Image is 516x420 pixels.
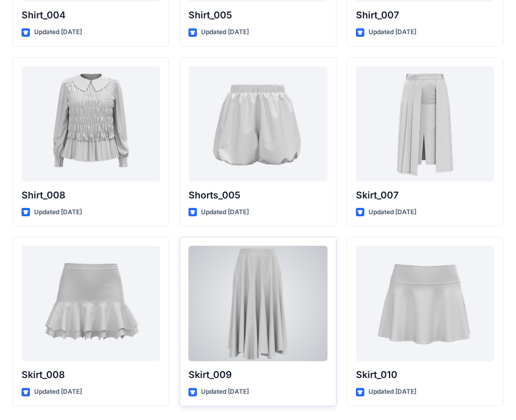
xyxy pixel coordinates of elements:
a: Skirt_008 [22,246,160,361]
a: Skirt_009 [188,246,327,361]
p: Shirt_007 [356,8,494,23]
p: Updated [DATE] [201,386,249,397]
p: Shorts_005 [188,188,327,203]
p: Updated [DATE] [368,386,416,397]
a: Skirt_010 [356,246,494,361]
p: Updated [DATE] [34,386,82,397]
p: Updated [DATE] [368,207,416,218]
a: Shorts_005 [188,66,327,182]
p: Updated [DATE] [34,27,82,38]
p: Skirt_007 [356,188,494,203]
p: Skirt_010 [356,367,494,382]
p: Skirt_008 [22,367,160,382]
p: Updated [DATE] [34,207,82,218]
a: Skirt_007 [356,66,494,182]
p: Skirt_009 [188,367,327,382]
p: Shirt_005 [188,8,327,23]
p: Updated [DATE] [201,207,249,218]
p: Updated [DATE] [368,27,416,38]
p: Shirt_008 [22,188,160,203]
p: Updated [DATE] [201,27,249,38]
a: Shirt_008 [22,66,160,182]
p: Shirt_004 [22,8,160,23]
